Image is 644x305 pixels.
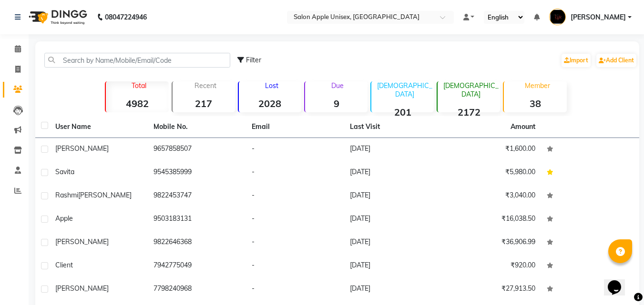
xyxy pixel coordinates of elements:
strong: 201 [371,106,434,118]
th: Mobile No. [148,116,246,138]
th: User Name [50,116,148,138]
span: Client [55,261,73,269]
td: - [246,255,344,278]
td: 7798240968 [148,278,246,301]
span: Rashmi [55,191,78,199]
td: [DATE] [344,208,442,231]
td: [DATE] [344,161,442,185]
td: ₹27,913.50 [443,278,541,301]
p: [DEMOGRAPHIC_DATA] [441,81,500,98]
td: ₹16,038.50 [443,208,541,231]
p: Due [307,81,368,90]
td: [DATE] [344,231,442,255]
th: Amount [505,116,541,138]
strong: 2172 [438,106,500,118]
td: [DATE] [344,185,442,208]
td: [DATE] [344,255,442,278]
p: Member [508,81,566,90]
th: Last Visit [344,116,442,138]
td: ₹1,600.00 [443,138,541,161]
span: [PERSON_NAME] [571,12,626,22]
strong: 217 [173,98,235,109]
strong: 38 [504,98,566,109]
strong: 4982 [106,98,168,109]
td: - [246,138,344,161]
span: [PERSON_NAME] [55,237,109,246]
p: [DEMOGRAPHIC_DATA] [375,81,434,98]
strong: 2028 [239,98,301,109]
td: - [246,278,344,301]
td: - [246,208,344,231]
td: 9545385999 [148,161,246,185]
td: ₹3,040.00 [443,185,541,208]
p: Total [110,81,168,90]
th: Email [246,116,344,138]
input: Search by Name/Mobile/Email/Code [44,53,230,68]
td: ₹5,980.00 [443,161,541,185]
td: - [246,185,344,208]
td: 9822453747 [148,185,246,208]
td: - [246,231,344,255]
td: 9657858507 [148,138,246,161]
td: [DATE] [344,278,442,301]
b: 08047224946 [105,4,147,30]
span: apple [55,214,73,223]
p: Recent [176,81,235,90]
span: [PERSON_NAME] [55,144,109,153]
a: Import [562,54,591,67]
img: logo [24,4,90,30]
a: Add Client [596,54,636,67]
td: [DATE] [344,138,442,161]
span: [PERSON_NAME] [55,284,109,293]
span: Filter [246,56,261,64]
td: 7942775049 [148,255,246,278]
td: - [246,161,344,185]
span: Savita [55,167,74,176]
img: Kajol [549,9,566,25]
td: 9822646368 [148,231,246,255]
td: ₹36,906.99 [443,231,541,255]
span: [PERSON_NAME] [78,191,132,199]
td: 9503183131 [148,208,246,231]
strong: 9 [305,98,368,109]
p: Lost [243,81,301,90]
iframe: chat widget [604,267,634,295]
td: ₹920.00 [443,255,541,278]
